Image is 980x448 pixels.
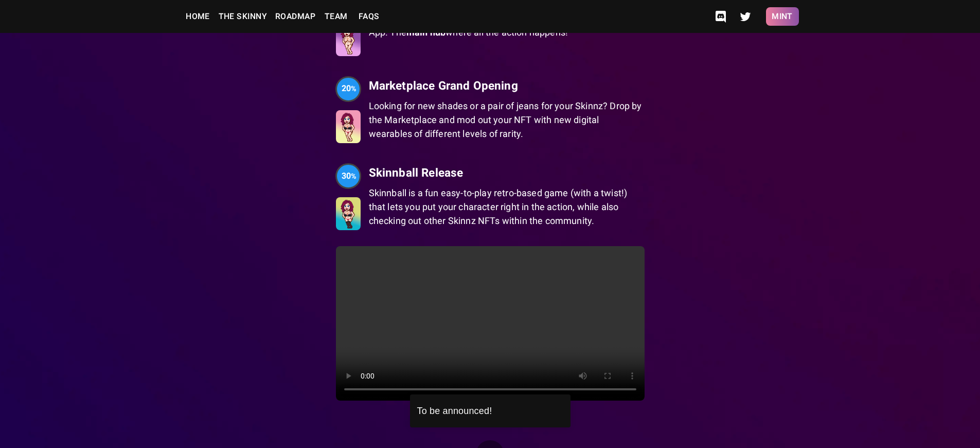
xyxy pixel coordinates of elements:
[369,186,645,228] p: Skinnball is a fun easy-to-play retro-based game (with a twist!) that lets you put your character...
[319,6,352,27] a: Team
[369,76,645,95] h6: Marketplace Grand Opening
[182,6,215,27] a: Home
[369,163,645,182] h6: Skinnball Release
[215,6,272,27] a: The Skinny
[340,84,357,93] span: 20
[336,23,361,56] img: Skinnz App
[352,6,385,27] a: FAQs
[271,6,319,27] a: Roadmap
[351,84,357,93] span: %
[369,99,645,141] p: Looking for new shades or a pair of jeans for your Skinnz? Drop by the Marketplace and mod out yo...
[351,172,357,181] span: %
[336,110,361,143] img: Marketplace Grand Opening
[340,172,357,180] span: 30
[766,7,799,26] button: Mint
[417,404,563,418] div: To be announced!
[336,197,361,230] img: Skinnball Release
